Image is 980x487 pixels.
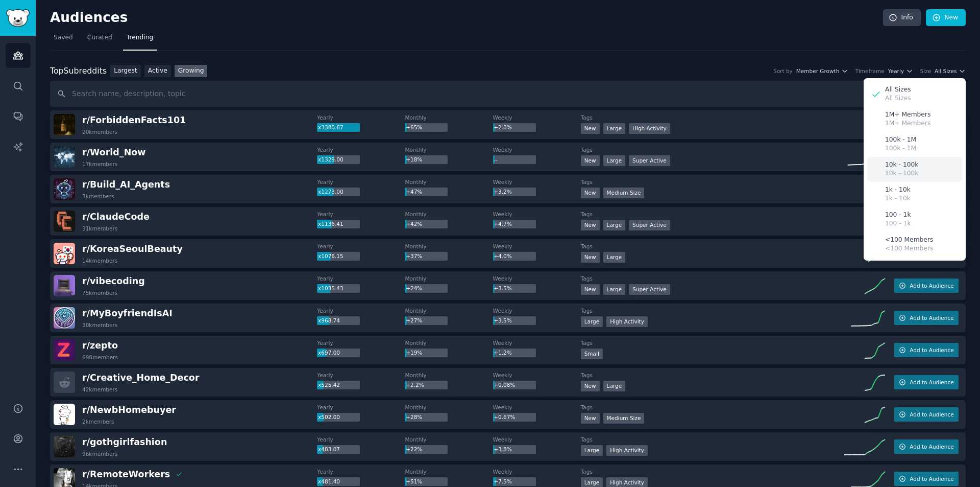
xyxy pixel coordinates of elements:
span: +27% [406,317,422,323]
span: +65% [406,124,422,130]
span: -- [494,156,498,163]
span: x3380.67 [318,124,344,130]
dt: Monthly [405,404,493,411]
dt: Yearly [317,146,405,153]
img: gothgirlfashion [54,436,75,457]
dt: Yearly [317,114,405,121]
span: x525.42 [318,382,340,388]
p: All Sizes [885,94,911,103]
button: Add to Audience [894,375,959,389]
span: Add to Audience [910,411,953,418]
span: +42% [406,221,422,227]
dt: Tags [581,243,844,250]
div: 75k members [82,289,117,296]
img: zepto [54,339,75,361]
button: Add to Audience [894,343,959,357]
div: Large [603,381,626,391]
div: 17k members [82,160,117,168]
dt: Weekly [493,211,581,218]
div: Size [920,67,932,75]
a: Active [144,65,171,78]
span: +3.5% [494,317,511,323]
div: Small [581,349,603,359]
span: +28% [406,414,422,420]
span: r/ ClaudeCode [82,212,150,222]
div: New [581,413,600,424]
span: +24% [406,285,422,291]
div: Medium Size [603,413,645,424]
dt: Monthly [405,275,493,282]
dt: Yearly [317,178,405,185]
div: New [581,220,600,230]
div: New [581,155,600,166]
div: Sort by [773,67,793,75]
img: ForbiddenFacts101 [54,114,75,135]
dt: Yearly [317,436,405,443]
span: x697.00 [318,350,340,356]
div: 3k members [82,193,114,200]
div: New [581,188,600,198]
dt: Monthly [405,339,493,346]
dt: Yearly [317,307,405,314]
input: Search name, description, topic [50,81,966,107]
dt: Monthly [405,372,493,379]
div: New [581,284,600,295]
dt: Monthly [405,468,493,475]
div: 42k members [82,386,117,393]
a: Saved [50,30,77,51]
dt: Tags [581,307,844,314]
span: +0.08% [494,382,515,388]
div: Timeframe [855,67,885,75]
a: New [926,9,966,27]
button: Yearly [888,67,913,75]
dt: Monthly [405,307,493,314]
span: r/ Creative_Home_Decor [82,373,200,383]
p: 100k - 1M [885,135,916,145]
img: GummySearch logo [6,9,30,27]
div: Large [581,445,603,456]
span: +18% [406,156,422,163]
p: 1M+ Members [885,110,930,120]
dt: Yearly [317,372,405,379]
a: Info [883,9,921,27]
span: +4.0% [494,253,511,259]
dt: Monthly [405,114,493,121]
div: High Activity [606,316,648,327]
span: x1136.41 [318,221,344,227]
img: KoreaSeoulBeauty [54,243,75,264]
img: World_Now [54,146,75,168]
span: Yearly [888,67,904,75]
dt: Weekly [493,339,581,346]
span: Add to Audience [910,282,953,289]
span: +19% [406,350,422,356]
dt: Yearly [317,339,405,346]
a: Curated [84,30,116,51]
span: Add to Audience [910,475,953,482]
dt: Monthly [405,436,493,443]
span: r/ RemoteWorkers [82,469,170,479]
dt: Weekly [493,307,581,314]
h2: Audiences [50,10,883,26]
dt: Weekly [493,275,581,282]
div: Large [581,316,603,327]
dt: Weekly [493,468,581,475]
dt: Tags [581,404,844,411]
span: +3.5% [494,285,511,291]
dt: Weekly [493,178,581,185]
dt: Yearly [317,468,405,475]
div: Super Active [629,155,670,166]
dt: Tags [581,436,844,443]
span: x1076.15 [318,253,344,259]
span: Add to Audience [910,379,953,386]
span: r/ MyBoyfriendIsAI [82,308,173,318]
img: ClaudeCode [54,211,75,232]
div: 20k members [82,128,117,135]
span: +1.2% [494,350,511,356]
dt: Yearly [317,275,405,282]
div: New [581,381,600,391]
div: Super Active [629,220,670,230]
span: +7.5% [494,478,511,484]
span: Saved [54,33,73,42]
span: r/ ForbiddenFacts101 [82,115,186,125]
dt: Monthly [405,243,493,250]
